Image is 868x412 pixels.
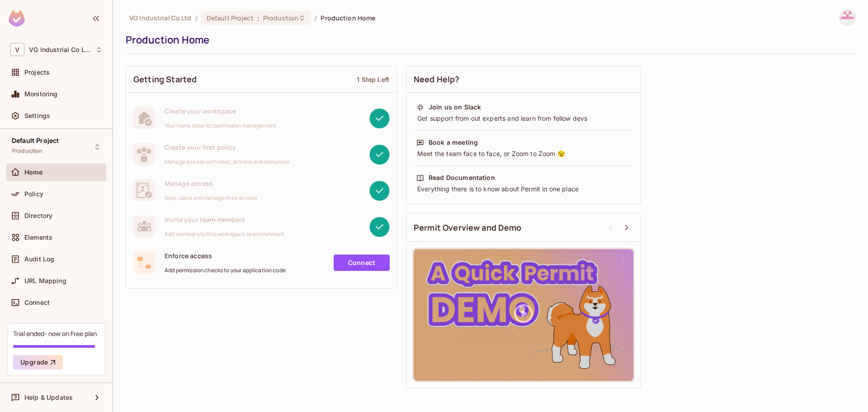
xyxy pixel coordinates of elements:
span: Default Project [207,14,254,22]
span: Elements [24,234,52,241]
div: Trial ended- now on Free plan [13,329,97,338]
div: Get support from out experts and learn from fellow devs [416,114,631,123]
span: Permit Overview and Demo [414,222,522,233]
div: 1 Step Left [357,75,389,84]
li: / [195,14,198,22]
span: Directory [24,212,52,219]
button: Upgrade [13,355,63,369]
span: Connect [24,299,50,306]
span: Your home base for permission management [165,122,276,129]
span: Monitoring [24,90,58,98]
span: Create your first policy [165,143,289,152]
span: Production [12,147,43,155]
span: Need Help? [414,74,460,85]
span: Manage access [165,179,257,188]
div: Join us on Slack [429,103,481,112]
div: Book a meeting [429,138,478,147]
a: Connect [334,255,390,271]
img: SReyMgAAAABJRU5ErkJggg== [9,10,25,27]
span: Add members to this workspace or environment [165,231,285,238]
span: the active workspace [129,14,192,22]
li: / [315,14,317,22]
span: Enforce access [165,251,286,260]
span: Workspace: VG Industrial Co Ltd [29,46,91,53]
span: Policy [24,190,43,198]
span: URL Mapping [24,277,66,284]
div: Production Home [126,33,851,47]
span: Add permission checks to your application code [165,267,286,274]
span: Sync users and manage their access [165,194,257,202]
span: Production Home [321,14,375,22]
span: Home [24,169,43,176]
div: Read Documentation [429,173,495,182]
span: Default Project [12,137,59,144]
div: Everything there is to know about Permit in one place [416,185,631,194]
span: Audit Log [24,256,54,263]
span: Getting Started [133,74,197,85]
span: Create your workspace [165,107,276,115]
span: Help & Updates [24,394,73,401]
span: Settings [24,112,50,119]
span: Projects [24,69,50,76]
div: Meet the team face to face, or Zoom to Zoom 😉 [416,149,631,158]
span: V [10,43,24,56]
span: : [257,14,260,22]
span: Manage access with roles, actions and resources [165,158,289,166]
span: Invite your team members [165,215,285,224]
span: Production [263,14,298,22]
img: developer.admin@vg-industrial.com [840,10,855,25]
